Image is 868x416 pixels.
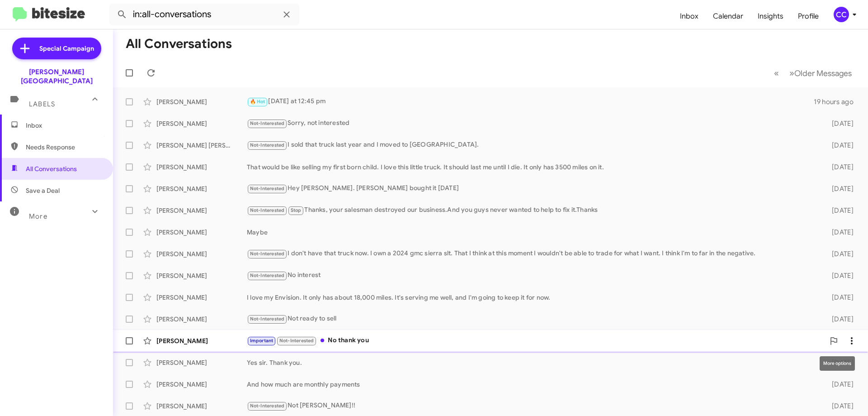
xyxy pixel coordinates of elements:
div: [DATE] [817,271,861,280]
div: [DATE] [817,163,861,172]
div: [PERSON_NAME] [156,402,247,411]
div: [DATE] [817,315,861,324]
div: Not [PERSON_NAME]!! [247,401,817,411]
div: [DATE] [817,228,861,237]
div: [PERSON_NAME] [PERSON_NAME] [156,141,247,150]
div: [DATE] [817,402,861,411]
input: Search [109,4,299,25]
div: [PERSON_NAME] [156,336,247,345]
div: [DATE] [817,380,861,389]
div: Not ready to sell [247,314,817,324]
div: [PERSON_NAME] [156,271,247,280]
button: Previous [769,64,784,82]
a: Inbox [673,3,706,29]
span: « [774,67,779,79]
span: Not-Interested [250,403,285,409]
div: No thank you [247,335,825,346]
div: I don't have that truck now. I own a 2024 gmc sierra slt. That I think at this moment I wouldn't ... [247,249,817,259]
div: [DATE] at 12:45 pm [247,96,814,107]
span: Inbox [26,121,103,130]
div: [PERSON_NAME] [156,184,247,193]
span: Not-Interested [250,186,285,191]
span: All Conversations [26,164,77,173]
span: Special Campaign [39,44,94,53]
div: [PERSON_NAME] [156,206,247,215]
div: [PERSON_NAME] [156,358,247,367]
span: Needs Response [26,143,103,152]
span: Not-Interested [250,142,285,148]
div: 19 hours ago [814,97,861,106]
div: Sorry, not interested [247,118,817,129]
span: Not-Interested [250,273,285,278]
span: Not-Interested [250,207,285,213]
div: [PERSON_NAME] [156,315,247,324]
span: 🔥 Hot [250,99,265,105]
div: [PERSON_NAME] [156,228,247,237]
div: And how much are monthly payments [247,380,817,389]
div: Hey [PERSON_NAME]. [PERSON_NAME] bought it [DATE] [247,183,817,194]
div: [PERSON_NAME] [156,380,247,389]
span: Stop [291,207,302,213]
div: [DATE] [817,184,861,193]
div: [DATE] [817,249,861,258]
span: Not-Interested [250,251,285,257]
div: [DATE] [817,206,861,215]
div: More options [820,356,855,371]
nav: Page navigation example [769,64,857,82]
span: Save a Deal [26,186,60,195]
span: Older Messages [794,68,852,78]
button: Next [784,64,857,82]
span: Not-Interested [250,120,285,126]
div: [PERSON_NAME] [156,119,247,128]
a: Special Campaign [12,38,101,59]
div: Maybe [247,228,817,237]
a: Calendar [706,3,750,29]
span: Labels [29,100,55,108]
div: [DATE] [817,293,861,302]
div: [DATE] [817,141,861,150]
span: » [789,67,794,79]
div: Yes sir. Thank you. [247,358,817,367]
div: Thanks, your salesman destroyed our business.And you guys never wanted to help to fix it.Thanks [247,205,817,215]
div: [DATE] [817,119,861,128]
div: [PERSON_NAME] [156,293,247,302]
div: CC [834,7,849,22]
div: I love my Envision. It only has about 18,000 miles. It's serving me well, and I'm going to keep i... [247,293,817,302]
a: Profile [791,3,826,29]
span: Important [250,338,274,344]
div: [PERSON_NAME] [156,97,247,106]
span: Not-Interested [279,338,314,344]
div: That would be like selling my first born child. I love this little truck. It should last me until... [247,163,817,172]
div: [PERSON_NAME] [156,163,247,172]
span: Not-Interested [250,316,285,322]
a: Insights [750,3,791,29]
button: CC [826,7,858,22]
div: I sold that truck last year and I moved to [GEOGRAPHIC_DATA]. [247,140,817,150]
div: No interest [247,270,817,281]
h1: All Conversations [126,37,232,51]
span: More [29,212,47,220]
div: [PERSON_NAME] [156,249,247,258]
